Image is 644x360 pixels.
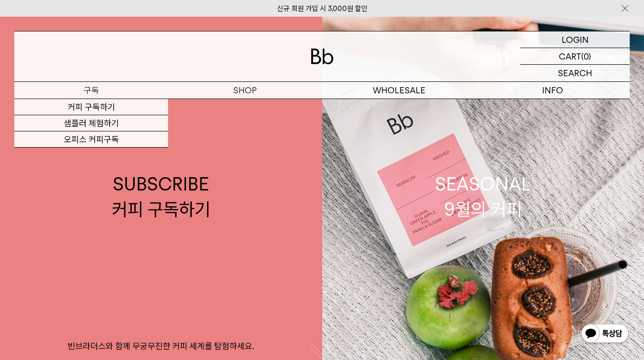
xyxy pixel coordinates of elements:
img: 카카오톡 채널 1:1 채팅 버튼 [580,323,630,346]
a: CART (0) [520,48,630,65]
p: INFO [476,82,630,99]
p: LOGIN [562,31,589,48]
a: 오피스 커피구독 [14,131,168,148]
a: 구독 [14,82,168,99]
div: SEASONAL 9월의 커피 [435,171,531,222]
a: 커피 구독하기 [14,99,168,115]
a: LOGIN [520,31,630,48]
div: SUBSCRIBE 커피 구독하기 [112,171,210,222]
p: WHOLESALE [322,82,476,99]
img: 로고 [311,49,334,64]
p: (0) [581,48,591,64]
p: SEARCH [558,65,592,81]
a: 신규 회원 가입 시 3,000원 할인 [277,4,367,13]
p: CART [559,48,581,64]
a: 샘플러 체험하기 [14,115,168,131]
a: SHOP [168,82,322,99]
